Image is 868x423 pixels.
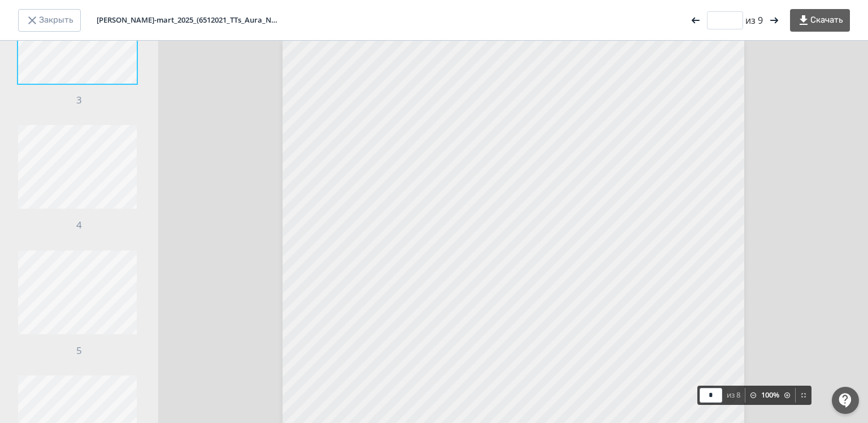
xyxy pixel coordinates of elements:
[689,11,781,29] div: из 9
[97,15,277,26] div: [PERSON_NAME]-mart_2025_(6512021_TTs_Aura_Novosibirsk_CR,_Direktor_magazina)_2025-03-31_11-53-02.pdf
[761,390,779,401] div: 100 %
[18,9,81,32] button: Закрыть
[790,9,850,32] button: Скачать
[18,251,140,358] div: 5
[727,390,740,401] div: из 8
[18,125,140,232] div: 4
